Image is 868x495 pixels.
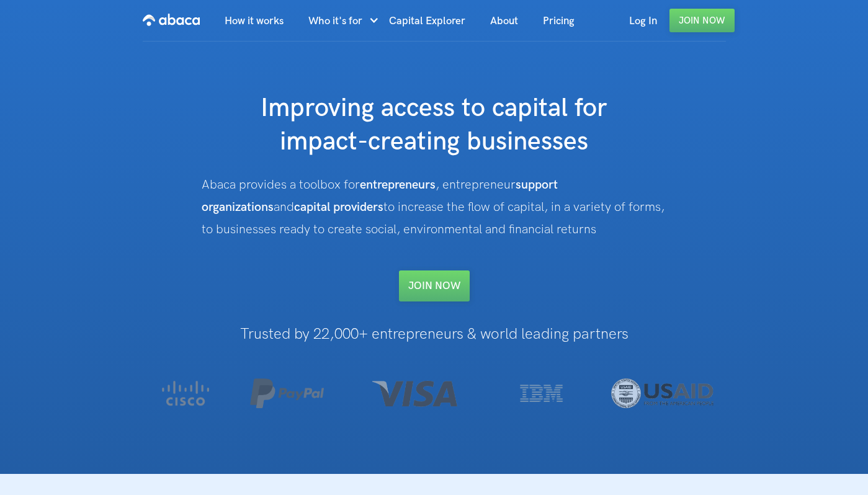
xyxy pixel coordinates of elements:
[294,200,383,215] strong: capital providers
[360,177,436,192] strong: entrepreneurs
[669,9,735,32] a: Join Now
[399,270,470,301] a: Join NOW
[202,174,667,241] div: Abaca provides a toolbox for , entrepreneur and to increase the flow of capital, in a variety of ...
[143,10,200,30] img: Abaca logo
[186,92,682,159] h1: Improving access to capital for impact-creating businesses
[130,326,738,342] h1: Trusted by 22,000+ entrepreneurs & world leading partners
